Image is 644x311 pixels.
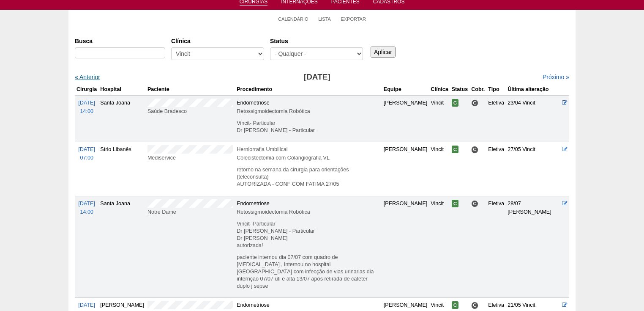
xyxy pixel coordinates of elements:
[270,37,363,45] label: Status
[452,200,459,207] span: Confirmada
[450,83,470,96] th: Status
[75,83,98,96] th: Cirurgia
[486,83,506,96] th: Tipo
[429,142,450,196] td: Vincit
[506,95,560,142] td: 23/04 Vincit
[429,95,450,142] td: Vincit
[75,47,165,58] input: Digite os termos que você deseja procurar.
[75,37,165,45] label: Busca
[235,95,382,142] td: Endometriose
[237,120,380,134] p: Vincit- Particular Dr [PERSON_NAME] - Particular
[80,155,93,161] span: 07:00
[562,302,568,308] a: Editar
[486,95,506,142] td: Eletiva
[78,146,95,161] a: [DATE] 07:00
[78,201,95,215] a: [DATE] 14:00
[543,74,569,80] a: Próximo »
[382,196,429,298] td: [PERSON_NAME]
[98,83,146,96] th: Hospital
[78,100,95,106] span: [DATE]
[235,83,382,96] th: Procedimento
[506,142,560,196] td: 27/05 Vincit
[80,209,93,215] span: 14:00
[452,301,459,309] span: Confirmada
[237,208,380,216] div: Retossigmoidectomia Robótica
[147,208,233,216] div: Notre Dame
[80,108,93,114] span: 14:00
[78,146,95,152] span: [DATE]
[75,74,100,80] a: « Anterior
[341,16,366,22] a: Exportar
[429,83,450,96] th: Clínica
[382,83,429,96] th: Equipe
[278,16,308,22] a: Calendário
[452,146,459,153] span: Confirmada
[78,100,95,114] a: [DATE] 14:00
[318,16,331,22] a: Lista
[506,83,560,96] th: Última alteração
[235,196,382,298] td: Endometriose
[471,302,478,309] span: Consultório
[382,142,429,196] td: [PERSON_NAME]
[98,142,146,196] td: Sírio Libanês
[486,196,506,298] td: Eletiva
[382,95,429,142] td: [PERSON_NAME]
[78,201,95,206] span: [DATE]
[471,200,478,207] span: Consultório
[147,107,233,116] div: Saúde Bradesco
[98,95,146,142] td: Santa Joana
[471,146,478,153] span: Consultório
[98,196,146,298] td: Santa Joana
[237,166,380,188] p: retorno na semana da cirurgia para orientações (teleconsulta) AUTORIZADA - CONF COM FATIMA 27/05
[237,145,380,154] div: Herniorrafia Umbilical
[171,37,264,45] label: Clínica
[194,71,441,83] h3: [DATE]
[469,83,486,96] th: Cobr.
[429,196,450,298] td: Vincit
[78,302,95,308] span: [DATE]
[237,220,380,249] p: Vincit- Particular Dr [PERSON_NAME] - Particular Dr [PERSON_NAME] autorizada!
[471,99,478,107] span: Consultório
[237,154,380,162] div: Colecistectomia com Colangiografia VL
[371,47,396,58] input: Aplicar
[146,83,235,96] th: Paciente
[562,146,568,152] a: Editar
[237,254,380,290] p: paciente internou dia 07/07 com quadro de [MEDICAL_DATA] , internou no hospital [GEOGRAPHIC_DATA]...
[147,154,233,162] div: Mediservice
[506,196,560,298] td: 28/07 [PERSON_NAME]
[562,100,568,106] a: Editar
[452,99,459,107] span: Confirmada
[562,201,568,206] a: Editar
[237,107,380,116] div: Retossigmoidectomia Robótica
[486,142,506,196] td: Eletiva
